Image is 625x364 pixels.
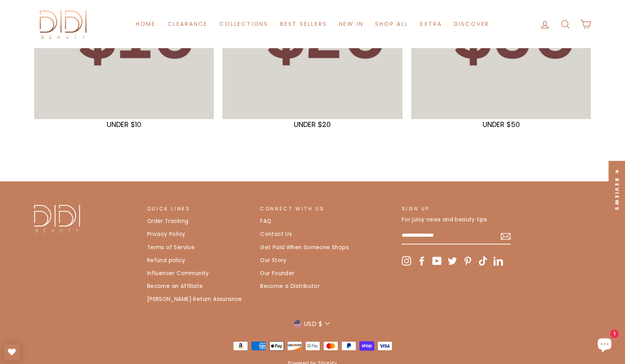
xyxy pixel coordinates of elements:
[34,8,93,40] img: Didi Beauty Co.
[609,161,625,220] div: Click to open Judge.me floating reviews tab
[292,318,333,329] button: USD $
[4,344,20,360] a: My Wishlist
[147,216,189,227] a: Order Tracking
[260,216,271,227] a: FAQ
[274,17,333,31] a: Best Sellers
[130,17,162,31] a: Home
[260,255,287,266] a: Our Story
[333,17,370,31] a: New in
[260,228,292,240] a: Contact Us
[483,120,520,129] span: UNDER $50
[34,205,80,232] img: Didi Beauty Co.
[147,255,185,266] a: Refund policy
[402,216,511,224] p: For juicy news and beauty tips
[147,228,186,240] a: Privacy Policy
[448,17,495,31] a: Discover
[260,205,393,212] p: CONNECT WITH US
[304,319,323,329] span: USD $
[369,17,414,31] a: Shop All
[213,17,274,31] a: Collections
[260,268,294,279] a: Our Founder
[147,268,209,279] a: Influencer Community
[260,242,349,254] a: Get Paid When Someone Shops
[147,242,195,254] a: Terms of Service
[147,281,203,292] a: Become an Affiliate
[414,17,448,31] a: Extra
[130,17,495,31] ul: Primary
[590,332,619,358] inbox-online-store-chat: Shopify online store chat
[402,205,511,212] p: Sign up
[294,120,331,129] span: UNDER $20
[260,281,320,292] a: Become a Distributor
[147,293,242,305] a: [PERSON_NAME] Return Assurance
[162,17,213,31] a: Clearance
[107,120,141,129] span: UNDER $10
[147,205,251,212] p: Quick Links
[501,231,511,241] button: Subscribe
